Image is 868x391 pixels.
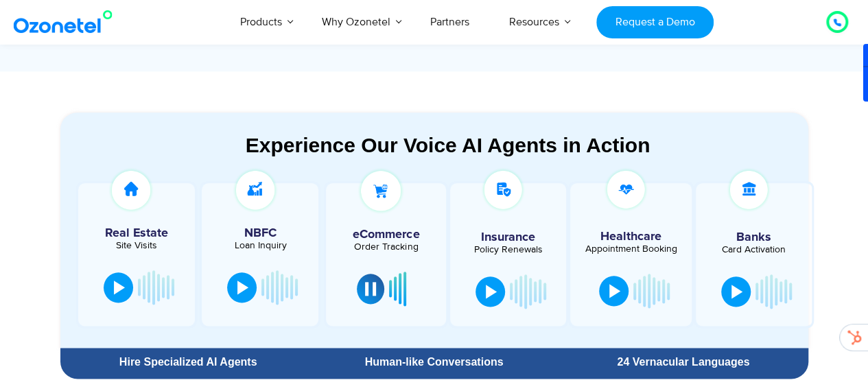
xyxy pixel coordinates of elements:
[580,230,682,243] h5: Healthcare
[333,228,439,241] h5: eCommerce
[333,242,439,252] div: Order Tracking
[209,227,312,239] h5: NBFC
[457,231,559,244] h5: Insurance
[67,357,309,368] div: Hire Specialized AI Agents
[580,244,682,254] div: Appointment Booking
[74,133,822,157] div: Experience Our Voice AI Agents in Action
[703,245,804,254] div: Card Activation
[316,357,552,368] div: Human-like Conversations
[85,241,188,250] div: Site Visits
[457,245,559,254] div: Policy Renewals
[596,6,714,38] a: Request a Demo
[85,227,188,239] h5: Real Estate
[209,241,312,250] div: Loan Inquiry
[565,357,801,368] div: 24 Vernacular Languages
[703,231,804,244] h5: Banks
